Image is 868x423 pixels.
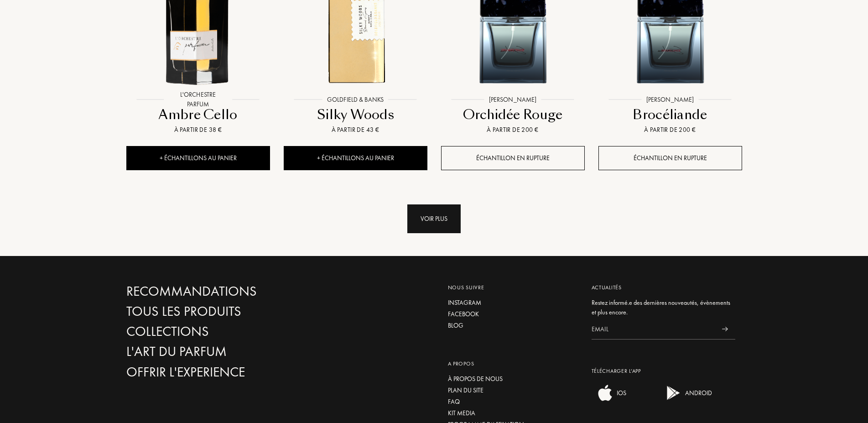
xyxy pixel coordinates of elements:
[448,309,578,319] a: Facebook
[126,283,322,299] a: Recommandations
[284,146,427,170] div: + Échantillons au panier
[287,125,424,135] div: À partir de 43 €
[130,125,266,135] div: À partir de 38 €
[592,367,735,375] div: Télécharger L’app
[592,319,715,339] input: Email
[448,360,578,368] div: A propos
[448,408,578,418] a: Kit media
[602,125,738,135] div: À partir de 200 €
[598,146,742,170] div: Échantillon en rupture
[126,146,270,170] div: + Échantillons au panier
[448,397,578,407] a: FAQ
[126,303,322,319] a: Tous les produits
[592,396,626,404] a: ios appIOS
[660,396,712,404] a: android appANDROID
[448,374,578,384] a: À propos de nous
[596,384,614,402] img: ios app
[126,324,322,339] a: Collections
[448,386,578,395] a: Plan du site
[592,283,735,292] div: Actualités
[126,344,322,360] a: L'Art du Parfum
[407,204,461,233] div: Voir plus
[126,364,322,380] a: Offrir l'experience
[448,298,578,308] a: Instagram
[614,384,626,402] div: IOS
[683,384,712,402] div: ANDROID
[445,125,581,135] div: À partir de 200 €
[448,283,578,292] div: Nous suivre
[665,384,683,402] img: android app
[448,321,578,330] a: Blog
[441,146,585,170] div: Échantillon en rupture
[722,327,728,331] img: news_send.svg
[592,298,735,317] div: Restez informé.e des dernières nouveautés, évènements et plus encore.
